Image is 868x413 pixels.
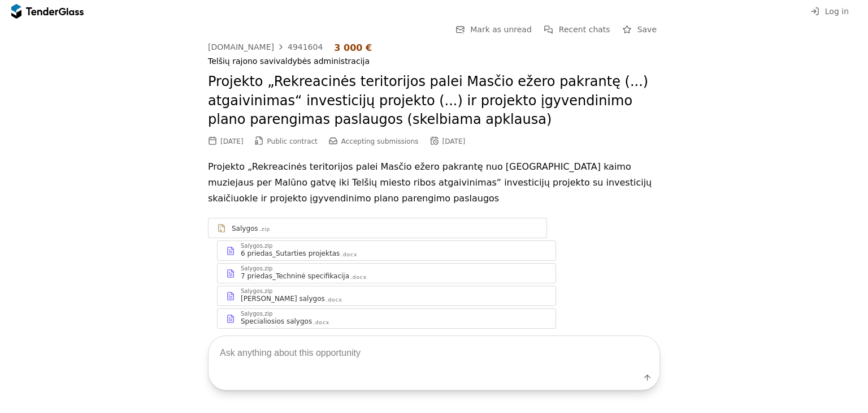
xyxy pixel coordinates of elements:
[208,218,547,238] a: Salygos.zip
[470,25,532,34] span: Mark as unread
[637,25,657,34] span: Save
[267,137,318,145] span: Public contract
[452,23,535,37] button: Mark as unread
[619,23,660,37] button: Save
[541,23,614,37] button: Recent chats
[241,243,272,249] div: Salygos.zip
[241,294,325,303] div: [PERSON_NAME] salygos
[208,43,274,51] div: [DOMAIN_NAME]
[442,137,466,145] div: [DATE]
[341,251,357,259] div: .docx
[241,272,349,281] div: 7 priedas_Techninė specifikacija
[208,72,660,130] h2: Projekto „Rekreacinės teritorijos palei Masčio ežero pakrantę (...) atgaivinimas“ investicijų pro...
[217,308,556,329] a: Salygos.zipSpecialiosios salygos.docx
[288,43,323,51] div: 4941604
[241,311,272,317] div: Salygos.zip
[208,159,660,206] p: Projekto „Rekreacinės teritorijos palei Masčio ežero pakrantę nuo [GEOGRAPHIC_DATA] kaimo muzieja...
[241,266,272,272] div: Salygos.zip
[241,249,340,258] div: 6 priedas_Sutarties projektas
[217,263,556,283] a: Salygos.zip7 priedas_Techninė specifikacija.docx
[208,57,660,66] div: Telšių rajono savivaldybės administracija
[232,224,258,233] div: Salygos
[559,25,610,34] span: Recent chats
[217,286,556,306] a: Salygos.zip[PERSON_NAME] salygos.docx
[334,42,372,53] div: 3 000 €
[350,274,367,281] div: .docx
[259,226,270,233] div: .zip
[326,296,342,304] div: .docx
[220,137,244,145] div: [DATE]
[241,289,272,294] div: Salygos.zip
[217,240,556,261] a: Salygos.zip6 priedas_Sutarties projektas.docx
[807,5,852,19] button: Log in
[208,42,323,51] a: [DOMAIN_NAME]4941604
[341,137,419,145] span: Accepting submissions
[825,7,849,16] span: Log in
